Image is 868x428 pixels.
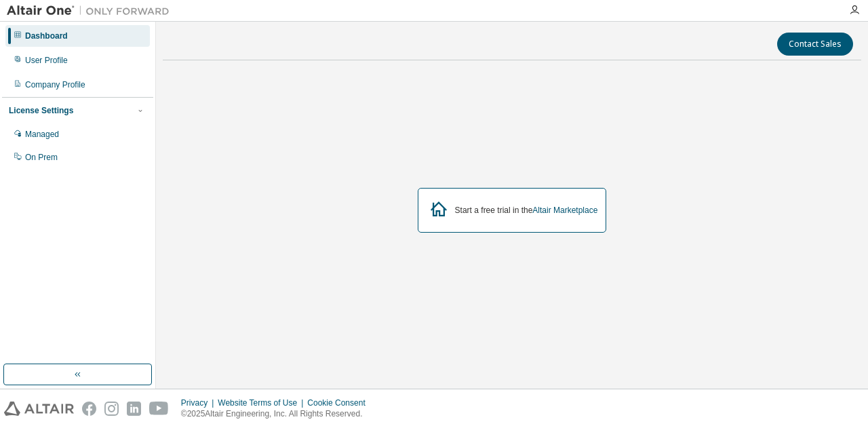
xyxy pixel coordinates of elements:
[532,206,597,215] a: Altair Marketplace
[181,397,218,408] div: Privacy
[181,408,374,420] p: © 2025 Altair Engineering, Inc. All Rights Reserved.
[218,397,307,408] div: Website Terms of Use
[25,79,85,90] div: Company Profile
[104,402,119,416] img: instagram.svg
[127,402,141,416] img: linkedin.svg
[25,129,59,140] div: Managed
[4,402,74,416] img: altair_logo.svg
[307,397,373,408] div: Cookie Consent
[25,152,58,163] div: On Prem
[777,33,853,56] button: Contact Sales
[82,402,96,416] img: facebook.svg
[7,4,176,18] img: Altair One
[25,31,68,41] div: Dashboard
[9,105,73,116] div: License Settings
[455,205,598,216] div: Start a free trial in the
[25,55,68,66] div: User Profile
[149,402,169,416] img: youtube.svg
